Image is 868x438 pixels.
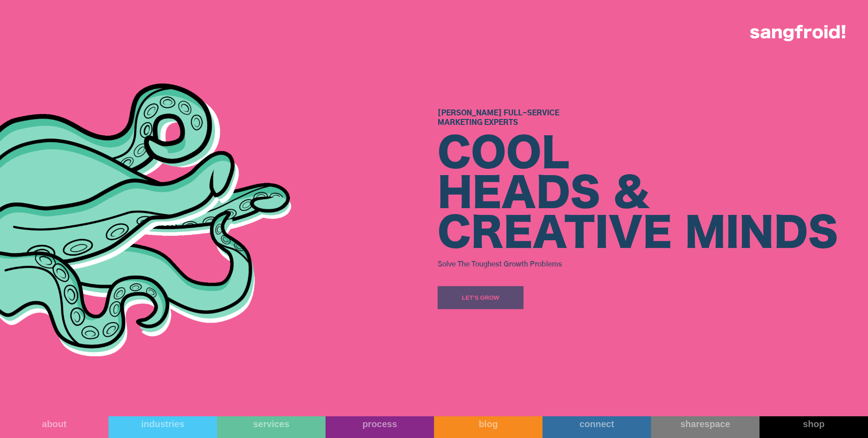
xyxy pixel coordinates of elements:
div: services [217,419,325,429]
h3: Solve The Toughest Growth Problems [438,257,838,271]
div: sharespace [651,419,759,429]
img: logo [750,25,845,41]
div: shop [759,419,868,429]
div: industries [108,419,217,429]
div: COOL HEADS & CREATIVE MINDS [438,135,838,254]
div: connect [542,419,651,429]
a: shop [759,416,868,438]
div: Let's Grow [462,293,500,302]
a: industries [108,416,217,438]
a: services [217,416,325,438]
a: process [325,416,434,438]
h1: [PERSON_NAME] Full-Service Marketing Experts [438,109,838,128]
a: Let's Grow [438,286,524,309]
div: process [325,419,434,429]
a: sharespace [651,416,759,438]
div: blog [434,419,542,429]
a: blog [434,416,542,438]
a: connect [542,416,651,438]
